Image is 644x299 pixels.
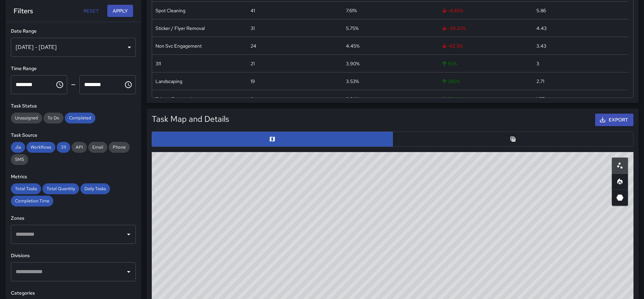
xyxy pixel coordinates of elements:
[72,142,87,153] div: API
[536,78,544,85] div: 2.71
[11,65,136,72] h6: Time Range
[88,142,107,153] div: Email
[57,144,70,150] span: 311
[26,144,55,150] span: Workflows
[155,43,202,49] div: Non Svc Engagement
[155,7,185,14] div: Spot Cleaning
[441,96,461,102] span: 57.14 %
[155,96,202,102] div: Private Property Issue
[155,78,182,85] div: Landscaping
[441,60,457,67] span: 50 %
[616,178,624,186] svg: Heatmap
[612,157,628,174] button: Scatterplot
[11,198,53,204] span: Completion Time
[124,267,133,277] button: Open
[346,78,359,85] div: 3.53%
[11,215,136,222] h6: Zones
[43,115,63,121] span: To Do
[346,60,360,67] div: 3.90%
[53,78,67,92] button: Choose time, selected time is 12:00 AM
[536,7,546,14] div: 5.86
[109,144,130,150] span: Phone
[11,113,42,123] div: Unassigned
[536,60,539,67] div: 3
[122,78,135,92] button: Choose time, selected time is 11:59 PM
[11,173,136,181] h6: Metrics
[536,96,545,102] div: 1.57
[441,78,460,85] span: 280 %
[11,144,25,150] span: Jia
[65,115,95,121] span: Completed
[392,132,633,147] button: Table
[251,60,255,67] div: 21
[11,154,28,165] div: SMS
[269,136,276,143] svg: Map
[80,183,110,194] div: Daily Tasks
[65,113,95,123] div: Completed
[616,194,624,202] svg: 3D Heatmap
[251,25,255,32] div: 31
[107,5,133,17] button: Apply
[88,144,107,150] span: Email
[510,136,516,143] svg: Table
[536,43,546,49] div: 3.43
[109,142,130,153] div: Phone
[152,132,393,147] button: Map
[14,5,33,16] h6: Filters
[43,113,63,123] div: To Do
[11,183,41,194] div: Total Tasks
[251,96,253,102] div: 11
[11,252,136,260] h6: Divisions
[124,230,133,239] button: Open
[57,142,70,153] div: 311
[536,25,547,32] div: 4.43
[346,96,360,102] div: 2.04%
[72,144,87,150] span: API
[11,156,28,162] span: SMS
[251,7,255,14] div: 41
[441,43,463,49] span: -62.5 %
[612,189,628,206] button: 3D Heatmap
[441,7,463,14] span: -4.65 %
[11,289,136,297] h6: Categories
[26,142,55,153] div: Workflows
[11,28,136,35] h6: Date Range
[251,78,255,85] div: 19
[11,38,136,57] div: [DATE] - [DATE]
[441,25,466,32] span: -39.22 %
[251,43,256,49] div: 24
[155,25,205,32] div: Sticker / Flyer Removal
[80,5,102,17] button: Reset
[11,115,42,121] span: Unassigned
[152,114,229,124] h5: Task Map and Details
[595,114,633,126] button: Export
[11,142,25,153] div: Jia
[80,186,110,192] span: Daily Tasks
[11,132,136,139] h6: Task Source
[346,7,357,14] div: 7.61%
[346,43,360,49] div: 4.45%
[11,186,41,192] span: Total Tasks
[42,186,79,192] span: Total Quantity
[612,173,628,190] button: Heatmap
[616,162,624,170] svg: Scatterplot
[11,196,53,206] div: Completion Time
[11,102,136,110] h6: Task Status
[346,25,358,32] div: 5.75%
[42,183,79,194] div: Total Quantity
[155,60,161,67] div: 311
